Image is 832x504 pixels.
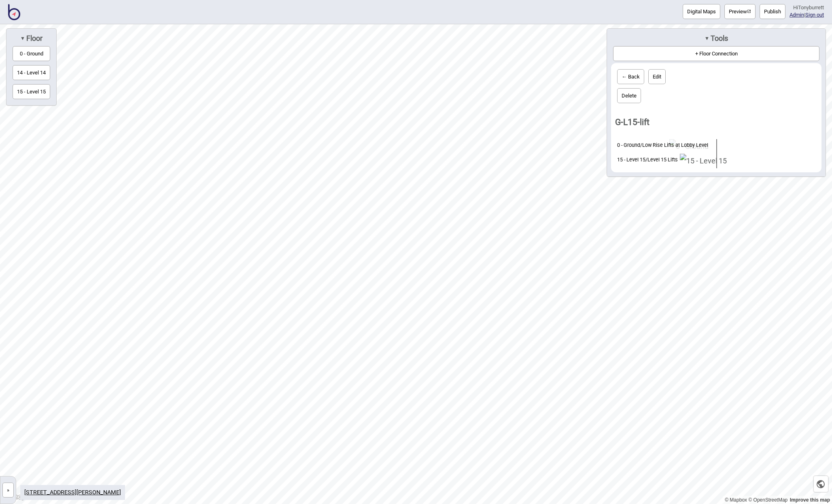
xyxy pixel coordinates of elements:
[724,4,756,19] a: Previewpreview
[790,12,804,18] a: Admin
[790,12,805,18] span: |
[790,4,824,11] div: Hi Tonyburrett
[748,497,787,503] a: OpenStreetMap
[617,69,644,84] button: ← Back
[13,65,50,80] button: 14 - Level 14
[25,34,42,43] span: Floor
[615,139,710,151] div: 0 - Ground / Low Rise Lifts at Lobby Level
[705,35,709,41] span: ▼
[709,34,728,43] span: Tools
[613,46,819,61] button: + Floor Connection
[805,12,824,18] button: Sign out
[24,489,121,496] a: [STREET_ADDRESS][PERSON_NAME]
[747,9,751,13] img: preview
[724,4,756,19] button: Preview
[13,46,50,61] button: 0 - Ground
[725,497,747,503] a: Mapbox
[8,4,20,20] img: BindiMaps CMS
[683,4,720,19] button: Digital Maps
[617,88,641,103] button: Delete
[0,485,16,493] a: »
[760,4,785,19] button: Publish
[13,84,50,99] button: 15 - Level 15
[2,483,14,498] button: »
[20,35,25,41] span: ▼
[790,497,830,503] a: Map feedback
[648,69,666,84] button: Edit
[2,492,38,502] a: Mapbox logo
[615,114,817,131] h3: G-L15 - lift
[615,154,680,165] div: 15 - Level 15 / Level 15 Lifts
[680,154,727,168] img: 15 - Level 15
